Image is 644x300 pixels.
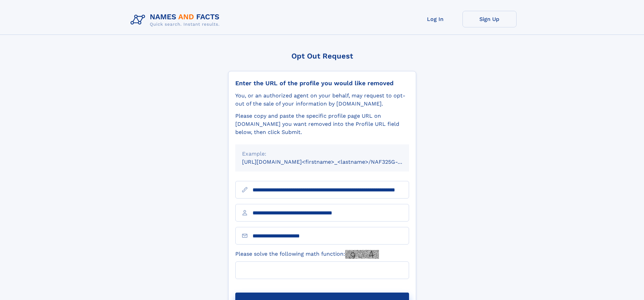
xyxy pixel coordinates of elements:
a: Sign Up [462,11,517,27]
div: Opt Out Request [228,52,416,60]
div: You, or an authorized agent on your behalf, may request to opt-out of the sale of your informatio... [235,92,409,108]
div: Enter the URL of the profile you would like removed [235,79,409,87]
a: Log In [408,11,462,27]
div: Please copy and paste the specific profile page URL on [DOMAIN_NAME] you want removed into the Pr... [235,112,409,136]
small: [URL][DOMAIN_NAME]<firstname>_<lastname>/NAF325G-xxxxxxxx [242,159,422,165]
div: Example: [242,150,402,158]
img: Logo Names and Facts [128,11,225,29]
label: Please solve the following math function: [235,250,379,259]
